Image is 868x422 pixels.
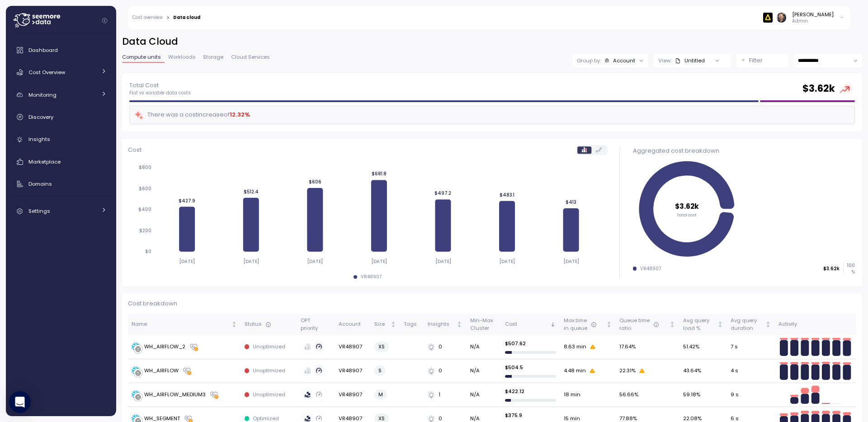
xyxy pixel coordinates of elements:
div: VR48907 [640,266,661,272]
p: Optimized [253,415,279,422]
td: VR48907 [335,335,371,359]
span: 8.63 min [564,343,586,351]
p: Unoptimized [253,391,285,398]
p: Flat vs variable data costs [129,90,191,96]
a: Dashboard [9,41,113,59]
p: $3.62k [823,266,840,272]
p: Cost [128,145,142,155]
span: 51.42 % [683,343,699,351]
div: [PERSON_NAME] [792,11,834,18]
p: 100 % [844,263,854,275]
div: OPT priority [301,317,331,333]
a: Cost Overview [9,63,113,81]
div: Min-Max Cluster [470,317,498,333]
div: Not sorted [456,321,462,328]
div: Max time in queue [564,317,604,333]
div: WH_AIRFLOW_2 [144,343,185,351]
span: M [378,390,383,399]
p: Unoptimized [253,343,285,350]
div: Account [613,57,635,64]
tspan: $413 [566,199,576,205]
h2: Data Cloud [122,35,862,48]
div: There was a cost increase of [134,110,250,120]
tspan: $497.2 [434,191,451,197]
span: 4.48 min [564,367,586,375]
div: Data cloud [173,15,200,20]
div: Status [245,320,293,328]
tspan: $512.4 [243,189,258,195]
span: 43.64 % [683,367,701,375]
div: Not sorted [606,321,612,328]
p: Total Cost [129,81,191,90]
th: Queue timeratioNot sorted [616,314,679,335]
span: S [378,366,382,375]
div: Cost [505,320,549,328]
a: Settings [9,202,113,220]
img: 6628aa71fabf670d87b811be.PNG [763,13,773,22]
div: Sorted descending [550,321,556,328]
div: > [166,15,170,21]
tspan: $483.1 [500,192,514,198]
span: 56.66 % [619,391,638,399]
tspan: $200 [139,228,151,234]
span: Domains [28,180,52,188]
tspan: $427.9 [179,198,195,204]
th: SizeNot sorted [371,314,400,335]
tspan: $3.62k [675,202,699,211]
a: Domains [9,175,113,193]
div: Untitled [675,57,705,64]
div: Avg query duration [731,317,764,333]
tspan: $800 [139,165,151,171]
p: Admin [792,18,834,24]
div: 1 [428,391,463,399]
h2: $ 3.62k [802,82,835,95]
th: Max timein queueNot sorted [560,314,615,335]
tspan: $0 [145,249,151,255]
div: Insights [428,320,455,328]
span: XS [378,342,385,352]
div: Account [339,320,367,328]
span: Dashboard [28,47,58,54]
a: Insights [9,131,113,149]
tspan: [DATE] [499,258,515,264]
div: VR48907 [361,274,382,280]
span: 22.31 % [619,367,636,375]
div: Queue time ratio [619,317,668,333]
p: $ 507.62 [505,340,557,347]
tspan: [DATE] [371,258,387,264]
td: N/A [467,335,501,359]
div: WH_AIRFLOW_MEDIUM3 [144,391,206,399]
th: Avg querydurationNot sorted [727,314,775,335]
span: Storage [203,55,223,60]
div: Not sorted [717,321,723,328]
span: Workloads [168,55,196,60]
td: 7 s [727,335,775,359]
div: Filter [736,54,788,67]
span: Cloud Services [231,55,270,60]
div: 12.32 % [230,110,250,119]
span: 59.18 % [683,391,700,399]
button: Collapse navigation [99,17,110,24]
th: CostSorted descending [501,314,560,335]
td: N/A [467,359,501,383]
span: Discovery [28,113,53,121]
a: Marketplace [9,153,113,171]
th: NameNot sorted [128,314,241,335]
div: Size [374,320,389,328]
div: Name [132,320,230,328]
p: $ 375.9 [505,412,557,419]
tspan: [DATE] [307,258,323,264]
tspan: [DATE] [563,258,579,264]
p: Group by: [577,57,601,64]
tspan: $606 [309,179,321,185]
p: $ 504.5 [505,364,557,371]
div: Avg query load % [683,317,716,333]
div: WH_AIRFLOW [144,367,179,375]
p: View: [658,57,671,64]
a: Discovery [9,108,113,126]
p: Cost breakdown [128,299,856,308]
span: Cost Overview [28,69,65,76]
tspan: $681.8 [372,171,387,177]
div: Aggregated cost breakdown [633,146,855,155]
span: Settings [28,207,50,215]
